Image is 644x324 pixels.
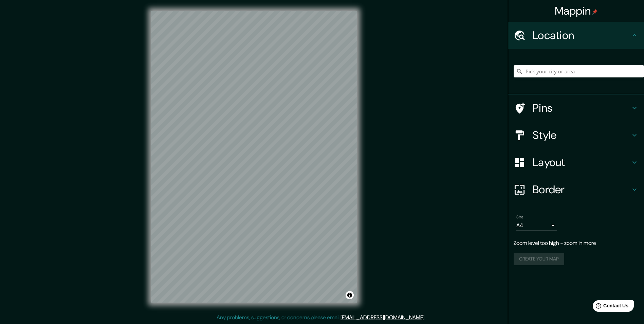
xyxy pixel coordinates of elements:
h4: Mappin [555,4,598,18]
h4: Location [533,29,630,42]
h4: Style [533,128,630,142]
img: pin-icon.png [592,9,597,15]
div: Border [508,176,644,203]
div: Pins [508,94,644,122]
div: Location [508,22,644,49]
h4: Pins [533,101,630,115]
div: Style [508,122,644,149]
p: Zoom level too high - zoom in more [514,239,639,247]
p: Any problems, suggestions, or concerns please email . [217,313,425,322]
div: . [425,313,426,322]
input: Pick your city or area [514,65,644,77]
div: A4 [516,220,557,231]
button: Toggle attribution [346,291,354,299]
iframe: Help widget launcher [584,298,637,317]
a: [EMAIL_ADDRESS][DOMAIN_NAME] [341,314,424,321]
div: . [426,313,428,322]
div: Layout [508,149,644,176]
h4: Border [533,183,630,196]
canvas: Map [151,11,357,303]
label: Size [516,214,523,220]
h4: Layout [533,156,630,169]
